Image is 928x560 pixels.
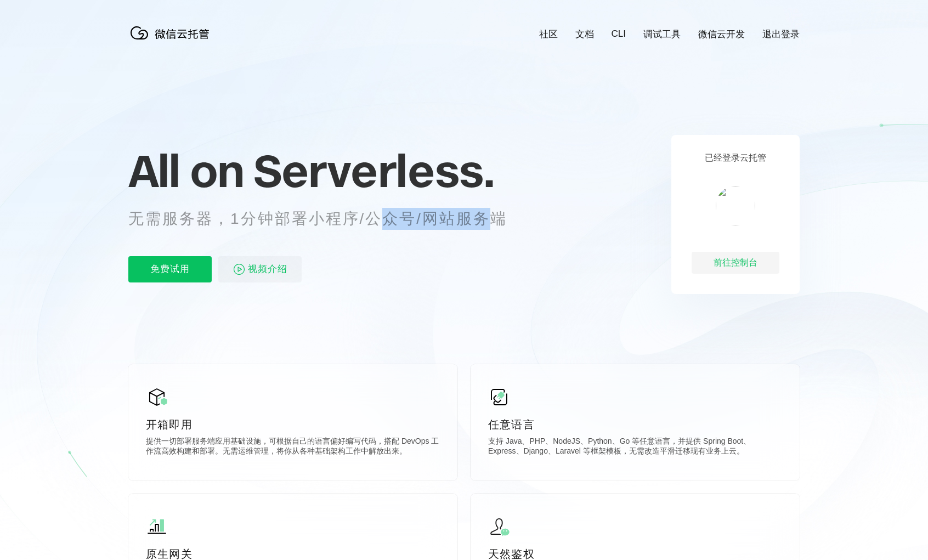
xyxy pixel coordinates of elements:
p: 支持 Java、PHP、NodeJS、Python、Go 等任意语言，并提供 Spring Boot、Express、Django、Laravel 等框架模板，无需改造平滑迁移现有业务上云。 [488,437,782,459]
a: 微信云开发 [698,28,745,41]
span: Serverless. [253,143,494,198]
p: 已经登录云托管 [705,152,766,164]
span: 视频介绍 [248,256,287,282]
a: 调试工具 [643,28,681,41]
p: 无需服务器，1分钟部署小程序/公众号/网站服务端 [128,208,528,230]
p: 任意语言 [488,417,782,432]
p: 开箱即用 [146,417,440,432]
a: 文档 [575,28,594,41]
span: All on [128,143,243,198]
a: CLI [612,29,626,39]
a: 退出登录 [762,28,800,41]
img: 微信云托管 [128,22,216,44]
a: 社区 [539,28,558,41]
img: video_play.svg [233,263,246,276]
p: 提供一切部署服务端应用基础设施，可根据自己的语言偏好编写代码，搭配 DevOps 工作流高效构建和部署。无需运维管理，将你从各种基础架构工作中解放出来。 [146,437,440,459]
a: 微信云托管 [128,36,216,46]
p: 免费试用 [128,256,212,282]
div: 前往控制台 [692,252,779,274]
